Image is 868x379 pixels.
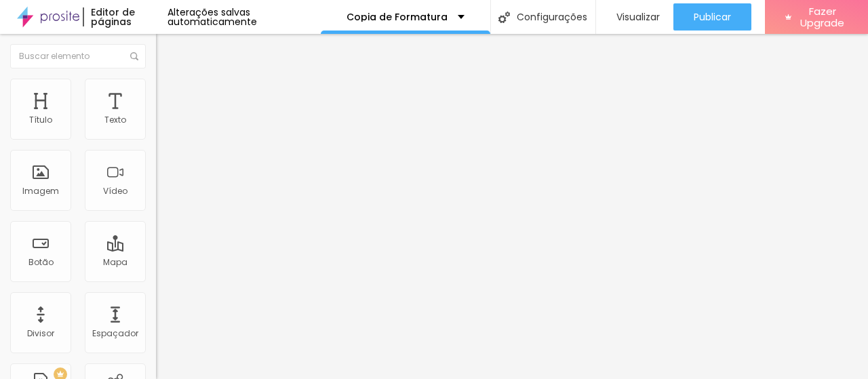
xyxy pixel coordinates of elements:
div: Vídeo [103,186,127,196]
img: Icone [498,12,510,23]
span: Visualizar [616,12,660,22]
div: Espaçador [92,329,138,338]
img: Icone [130,52,138,60]
div: Botão [28,258,54,267]
iframe: Editor [156,34,868,379]
button: Visualizar [596,3,673,31]
input: Buscar elemento [10,44,146,68]
button: Publicar [673,3,751,31]
div: Imagem [22,186,59,196]
div: Título [29,115,52,125]
span: Publicar [694,12,731,22]
div: Editor de páginas [83,7,167,26]
div: Texto [104,115,126,125]
span: Fazer Upgrade [797,5,848,29]
div: Divisor [27,329,54,338]
div: Alterações salvas automaticamente [167,7,321,26]
p: Copia de Formatura [347,12,448,22]
div: Mapa [103,258,127,267]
